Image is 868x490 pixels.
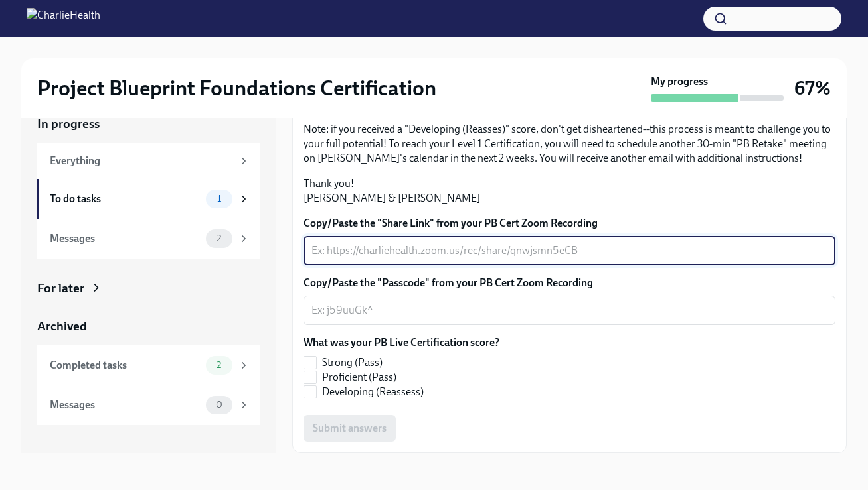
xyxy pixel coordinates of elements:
div: Everything [50,154,232,168]
div: Messages [50,231,201,246]
h2: Project Blueprint Foundations Certification [37,75,436,101]
label: What was your PB Live Certification score? [304,336,499,350]
span: 2 [209,233,229,243]
a: In progress [37,115,260,133]
div: To do tasks [50,192,201,206]
span: 0 [208,400,230,410]
span: Proficient (Pass) [322,370,396,385]
a: To do tasks1 [37,179,260,219]
a: Messages2 [37,219,260,259]
h3: 67% [794,76,831,100]
img: CharlieHealth [27,8,100,29]
a: Completed tasks2 [37,345,260,385]
span: 2 [209,360,229,370]
div: Completed tasks [50,358,201,373]
a: Messages0 [37,385,260,425]
p: Thank you! [PERSON_NAME] & [PERSON_NAME] [304,176,835,206]
a: For later [37,280,260,297]
label: Copy/Paste the "Share Link" from your PB Cert Zoom Recording [304,216,835,231]
span: Strong (Pass) [322,355,383,370]
div: Messages [50,398,201,412]
span: 1 [209,194,229,204]
strong: My progress [651,74,708,89]
span: Developing (Reassess) [322,385,424,399]
p: Note: if you received a "Developing (Reasses)" score, don't get disheartened--this process is mea... [304,122,835,166]
a: Everything [37,143,260,179]
a: Archived [37,318,260,335]
div: For later [37,280,84,297]
label: Copy/Paste the "Passcode" from your PB Cert Zoom Recording [304,276,835,290]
